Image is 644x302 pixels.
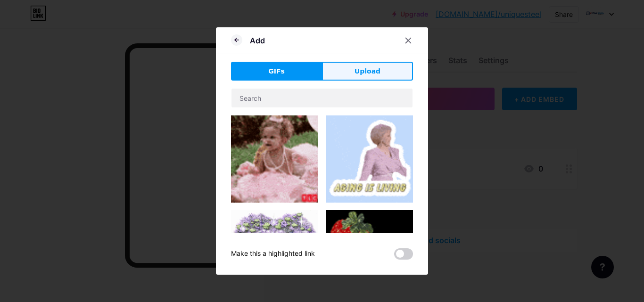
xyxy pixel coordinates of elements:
[231,248,315,260] div: Make this a highlighted link
[355,66,380,76] span: Upload
[250,35,265,46] div: Add
[322,62,413,81] button: Upload
[231,62,322,81] button: GIFs
[326,115,413,203] img: Gihpy
[268,66,285,76] span: GIFs
[231,210,318,294] img: Gihpy
[231,89,413,107] input: Search
[326,210,413,268] img: Gihpy
[231,115,318,203] img: Gihpy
